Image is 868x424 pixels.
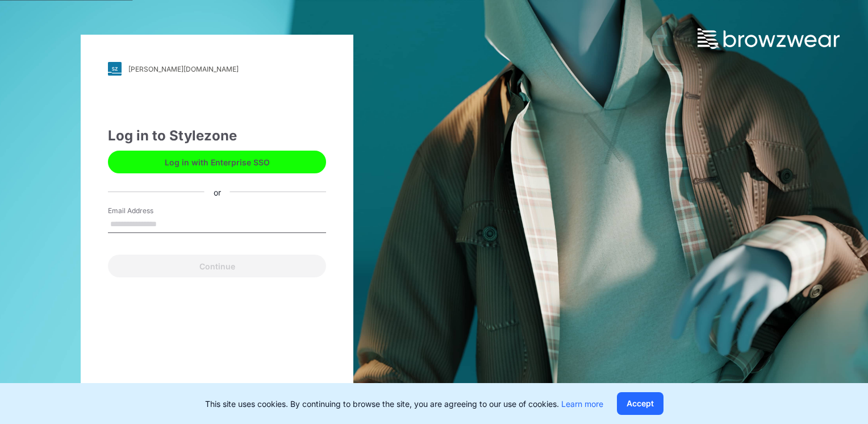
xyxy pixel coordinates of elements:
[205,398,603,410] p: This site uses cookies. By continuing to browse the site, you are agreeing to our use of cookies.
[128,65,239,73] div: [PERSON_NAME][DOMAIN_NAME]
[108,62,326,76] a: [PERSON_NAME][DOMAIN_NAME]
[108,206,187,216] label: Email Address
[205,186,230,198] div: or
[698,28,840,49] img: browzwear-logo.73288ffb.svg
[617,392,663,415] button: Accept
[108,62,122,76] img: svg+xml;base64,PHN2ZyB3aWR0aD0iMjgiIGhlaWdodD0iMjgiIHZpZXdCb3g9IjAgMCAyOCAyOCIgZmlsbD0ibm9uZSIgeG...
[108,151,326,173] button: Log in with Enterprise SSO
[561,399,603,409] a: Learn more
[108,126,326,146] div: Log in to Stylezone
